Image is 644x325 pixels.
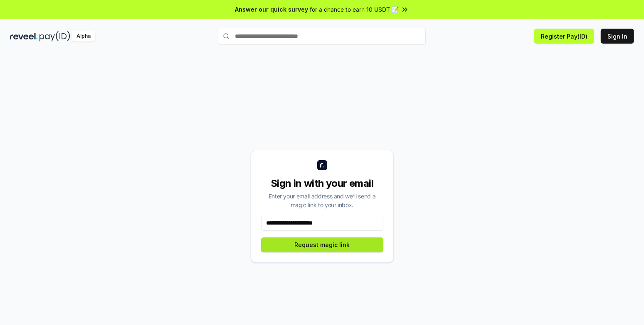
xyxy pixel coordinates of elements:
img: reveel_dark [10,31,38,42]
img: logo_small [317,160,327,170]
button: Request magic link [261,237,383,252]
span: for a chance to earn 10 USDT 📝 [310,5,399,14]
div: Alpha [72,31,95,42]
button: Sign In [601,29,634,44]
span: Answer our quick survey [235,5,308,14]
div: Sign in with your email [261,177,383,190]
div: Enter your email address and we’ll send a magic link to your inbox. [261,192,383,209]
button: Register Pay(ID) [534,29,594,44]
img: pay_id [39,31,70,42]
